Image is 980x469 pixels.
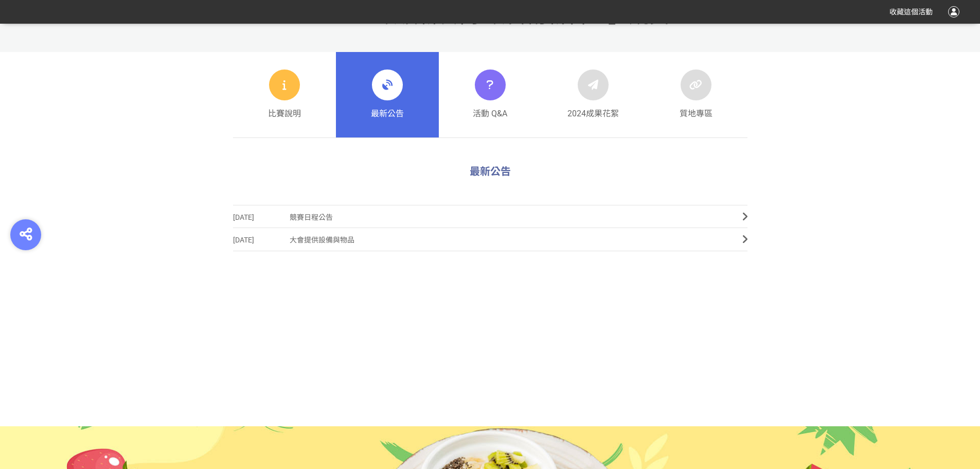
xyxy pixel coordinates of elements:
[268,108,301,120] span: 比賽說明
[680,108,712,120] span: 質地專區
[439,52,542,137] a: 活動 Q&A
[542,52,645,137] a: 2024成果花絮
[233,52,336,137] a: 比賽說明
[470,165,511,178] span: 最新公告
[645,52,747,137] a: 質地專區
[473,108,507,120] span: 活動 Q&A
[567,108,619,120] span: 2024成果花絮
[336,52,439,137] a: 最新公告
[290,206,727,229] span: 競賽日程公告
[233,205,747,228] a: [DATE]競賽日程公告
[889,8,933,16] span: 收藏這個活動
[233,228,747,251] a: [DATE]大會提供設備與物品
[371,108,404,120] span: 最新公告
[233,206,290,229] span: [DATE]
[233,229,290,252] span: [DATE]
[290,229,727,252] span: 大會提供設備與物品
